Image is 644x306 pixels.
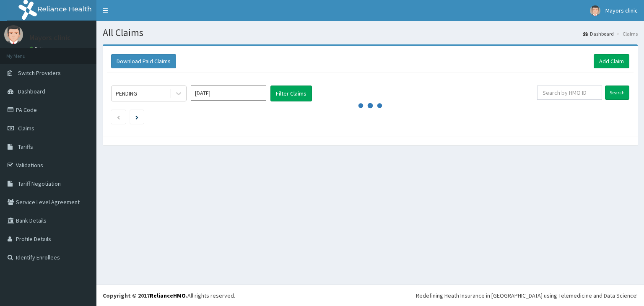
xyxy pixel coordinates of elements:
[117,113,120,121] a: Previous page
[270,86,312,101] button: Filter Claims
[111,54,176,68] button: Download Paid Claims
[416,291,638,300] div: Redefining Heath Insurance in [GEOGRAPHIC_DATA] using Telemedicine and Data Science!
[605,86,629,100] input: Search
[116,89,137,98] div: PENDING
[615,30,638,37] li: Claims
[4,25,23,44] img: User Image
[103,27,638,38] h1: All Claims
[29,34,71,41] p: Mayors clinic
[103,292,187,299] strong: Copyright © 2017 .
[605,7,638,14] span: Mayors clinic
[358,93,383,118] svg: audio-loading
[191,86,266,101] input: Select Month and Year
[18,143,33,150] span: Tariffs
[18,124,34,132] span: Claims
[583,30,614,37] a: Dashboard
[135,113,138,121] a: Next page
[18,180,61,187] span: Tariff Negotiation
[96,285,644,306] footer: All rights reserved.
[18,69,61,77] span: Switch Providers
[18,88,45,95] span: Dashboard
[537,86,602,100] input: Search by HMO ID
[594,54,629,68] a: Add Claim
[150,292,186,299] a: RelianceHMO
[29,46,49,52] a: Online
[590,5,600,16] img: User Image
